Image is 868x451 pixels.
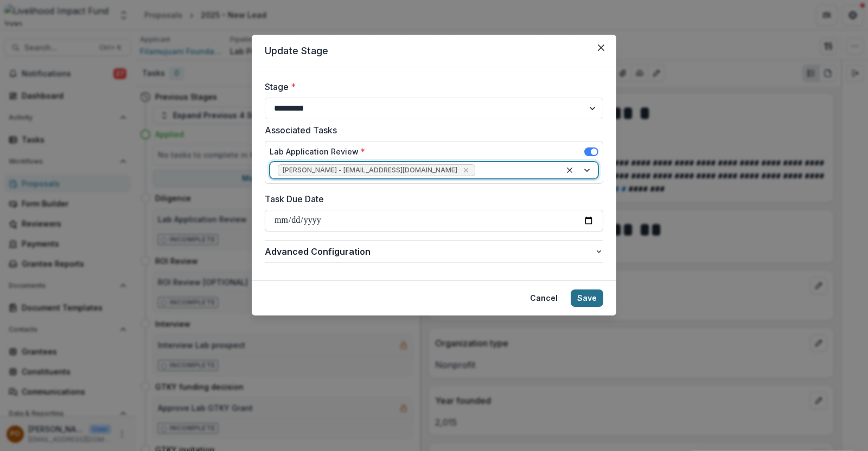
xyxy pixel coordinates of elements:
label: Associated Tasks [265,124,597,137]
button: Advanced Configuration [265,241,603,262]
button: Save [571,289,603,307]
button: Cancel [524,289,564,307]
label: Stage [265,80,597,93]
span: [PERSON_NAME] - [EMAIL_ADDRESS][DOMAIN_NAME] [283,166,457,174]
label: Task Due Date [265,192,597,205]
span: Advanced Configuration [265,245,595,258]
label: Lab Application Review [270,146,365,157]
div: Clear selected options [563,164,576,177]
div: Remove Peige Omondi - peige@lifund.org [461,165,471,176]
header: Update Stage [252,35,616,67]
button: Close [592,39,610,56]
